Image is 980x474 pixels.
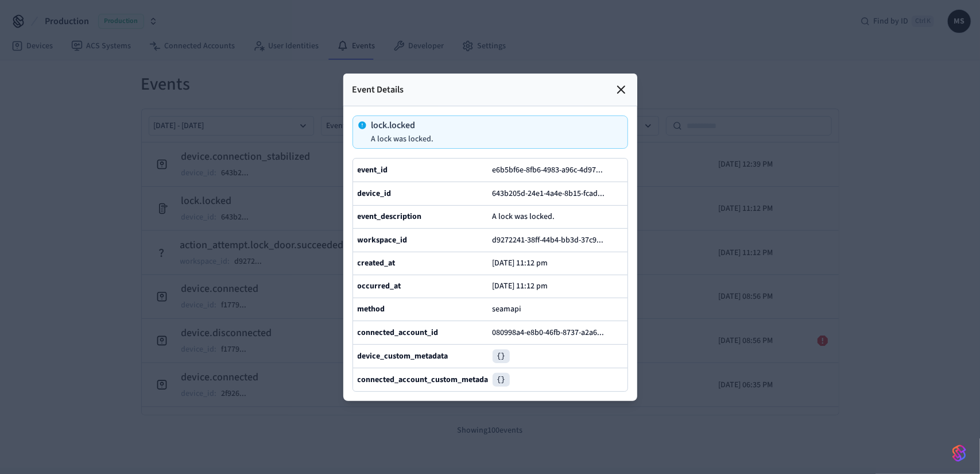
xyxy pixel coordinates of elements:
[493,282,548,291] p: [DATE] 11:12 pm
[358,280,401,292] b: occurred_at
[358,234,408,246] b: workspace_id
[358,257,396,269] b: created_at
[493,349,510,363] pre: {}
[358,211,422,222] b: event_description
[490,187,617,201] button: 643b205d-24e1-4a4e-8b15-fcad...
[371,134,434,144] p: A lock was locked.
[358,188,392,199] b: device_id
[358,327,439,338] b: connected_account_id
[490,326,616,340] button: 080998a4-e8b0-46fb-8737-a2a6...
[358,164,388,176] b: event_id
[952,444,966,463] img: SeamLogoGradient.69752ec5.svg
[493,211,555,222] span: A lock was locked.
[353,83,404,97] p: Event Details
[490,163,615,177] button: e6b5bf6e-8fb6-4983-a96c-4d97...
[371,121,434,130] p: lock.locked
[358,350,448,362] b: device_custom_metadata
[490,233,615,247] button: d9272241-38ff-44b4-bb3d-37c9...
[358,374,495,386] b: connected_account_custom_metadata
[493,303,522,315] span: seamapi
[358,303,385,315] b: method
[493,259,548,268] p: [DATE] 11:12 pm
[493,373,510,387] pre: {}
